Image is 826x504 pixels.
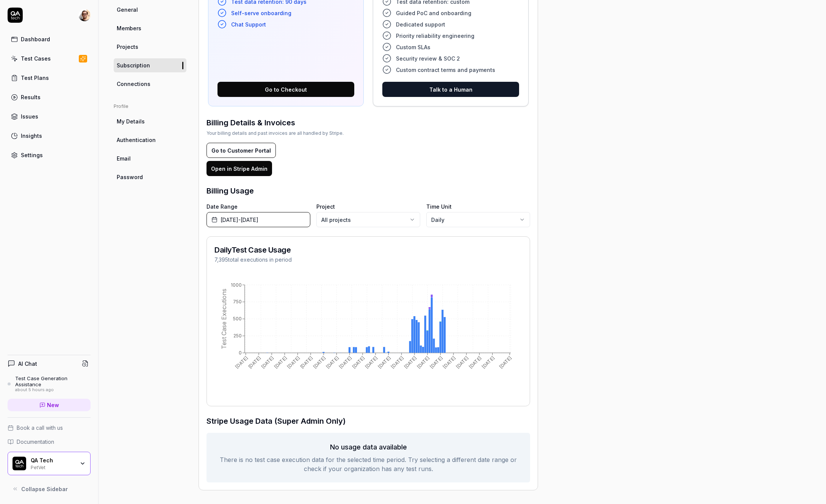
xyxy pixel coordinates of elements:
tspan: [DATE] [498,355,513,370]
span: Dedicated support [396,20,445,28]
span: New [47,401,59,409]
tspan: [DATE] [403,355,418,370]
h3: Billing Details & Invoices [206,117,344,128]
button: Go to Customer Portal [206,143,276,158]
span: Authentication [117,136,156,144]
p: There is no test case execution data for the selected time period. Try selecting a different date... [216,455,521,473]
span: Projects [117,43,138,51]
span: My Details [117,117,145,125]
div: Test Plans [21,74,49,82]
div: Test Cases [21,55,51,62]
a: Settings [8,148,91,162]
a: Test Plans [8,70,91,85]
tspan: [DATE] [364,355,379,370]
tspan: [DATE] [481,355,496,370]
span: General [117,6,138,14]
tspan: [DATE] [325,355,340,370]
div: PetVet [31,464,75,470]
div: Results [21,93,41,101]
span: Custom contract terms and payments [396,66,495,74]
tspan: [DATE] [260,355,275,370]
span: Documentation [17,438,54,446]
h3: Stripe Usage Data (Super Admin Only) [206,415,346,427]
a: Password [114,170,186,184]
a: Test Case Generation Assistanceabout 5 hours ago [8,375,91,393]
h3: No usage data available [216,442,521,452]
tspan: [DATE] [273,355,288,370]
div: Settings [21,151,43,159]
a: Projects [114,40,186,54]
button: Open in Stripe Admin [206,161,272,176]
div: Dashboard [21,35,50,43]
tspan: [DATE] [338,355,353,370]
tspan: [DATE] [312,355,327,370]
tspan: [DATE] [377,355,392,370]
a: Dashboard [8,32,91,47]
span: Collapse Sidebar [21,485,68,493]
button: Collapse Sidebar [8,481,91,496]
tspan: [DATE] [234,355,249,370]
span: Chat Support [231,20,266,28]
tspan: [DATE] [468,355,483,370]
a: Issues [8,109,91,124]
span: Book a call with us [17,424,63,432]
span: Self-serve onboarding [231,9,291,17]
a: Authentication [114,133,186,147]
div: Insights [21,132,42,140]
label: Date Range [206,203,310,211]
span: Members [117,24,141,32]
div: Your billing details and past invoices are all handled by Stripe. [206,130,344,137]
div: Profile [114,103,186,110]
a: Insights [8,128,91,143]
h2: Daily Test Case Usage [214,244,292,256]
div: QA Tech [31,457,75,464]
span: Email [117,154,131,162]
a: Results [8,90,91,105]
tspan: [DATE] [442,355,457,370]
span: Subscription [117,61,150,69]
button: Talk to a Human [382,82,519,97]
a: Test Cases [8,51,91,66]
label: Project [316,203,420,211]
div: Test Case Generation Assistance [15,375,91,388]
a: Connections [114,77,186,91]
tspan: [DATE] [247,355,262,370]
a: Email [114,151,186,165]
tspan: [DATE] [351,355,366,370]
tspan: 250 [233,333,242,339]
tspan: 500 [233,316,242,321]
tspan: [DATE] [286,355,301,370]
span: Connections [117,80,150,88]
tspan: 750 [233,299,242,304]
label: Time Unit [426,203,530,211]
a: Book a call with us [8,424,91,432]
button: [DATE]-[DATE] [206,212,310,227]
span: [DATE] - [DATE] [221,216,258,224]
a: Talk to a Human [382,86,519,93]
tspan: [DATE] [390,355,405,370]
button: Go to Checkout [217,82,354,97]
div: about 5 hours ago [15,387,91,393]
a: Documentation [8,438,91,446]
img: 704fe57e-bae9-4a0d-8bcb-c4203d9f0bb2.jpeg [78,9,91,21]
tspan: Test Case Executions [221,289,228,349]
h4: AI Chat [18,360,37,368]
a: Members [114,21,186,35]
a: My Details [114,114,186,128]
span: Guided PoC and onboarding [396,9,471,17]
tspan: [DATE] [416,355,430,370]
span: Password [117,173,143,181]
a: New [8,399,91,411]
div: Issues [21,112,38,120]
span: Custom SLAs [396,43,430,51]
tspan: 0 [239,350,242,356]
a: General [114,3,186,17]
tspan: 1000 [231,282,242,288]
span: Priority reliability engineering [396,32,474,40]
tspan: [DATE] [299,355,314,370]
button: QA Tech LogoQA TechPetVet [8,452,91,475]
tspan: [DATE] [455,355,469,370]
p: 7,395 total executions in period [214,256,292,264]
span: Security review & SOC 2 [396,55,460,62]
a: Open in Stripe Admin [206,165,272,172]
